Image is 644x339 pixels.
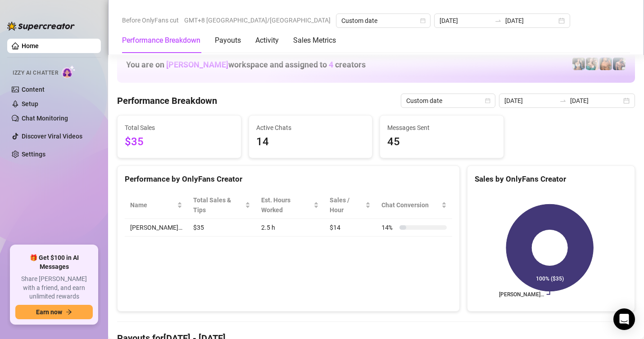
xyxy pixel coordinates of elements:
[22,151,45,158] a: Settings
[381,223,396,232] span: 14 %
[499,291,544,298] text: [PERSON_NAME]…
[125,134,234,151] span: $35
[341,14,425,27] span: Custom date
[188,192,256,219] th: Total Sales & Tips
[15,254,93,271] span: 🎁 Get $100 in AI Messages
[293,35,336,46] div: Sales Metrics
[475,173,627,185] div: Sales by OnlyFans Creator
[126,60,366,70] h1: You are on workspace and assigned to creators
[22,86,45,93] a: Content
[125,173,452,185] div: Performance by OnlyFans Creator
[13,69,58,77] span: Izzy AI Chatter
[122,13,179,27] span: Before OnlyFans cut
[494,17,502,24] span: to
[559,97,567,104] span: swap-right
[572,58,585,70] img: Katy
[22,133,82,140] a: Discover Viral Videos
[184,13,331,27] span: GMT+8 [GEOGRAPHIC_DATA]/[GEOGRAPHIC_DATA]
[215,35,241,46] div: Payouts
[125,192,188,219] th: Name
[599,58,612,70] img: JG
[570,96,621,106] input: End date
[255,35,279,46] div: Activity
[256,123,365,133] span: Active Chats
[15,275,93,301] span: Share [PERSON_NAME] with a friend, and earn unlimited rewards
[613,58,626,70] img: Axel
[381,200,440,210] span: Chat Conversion
[130,200,175,210] span: Name
[22,42,39,49] a: Home
[166,60,228,69] span: [PERSON_NAME]
[485,98,490,103] span: calendar
[505,16,557,26] input: End date
[7,22,75,31] img: logo-BBDzfeDw.svg
[387,134,496,151] span: 45
[62,65,76,78] img: AI Chatter
[324,219,376,236] td: $14
[440,16,491,26] input: Start date
[66,309,72,315] span: arrow-right
[193,195,243,215] span: Total Sales & Tips
[15,305,93,319] button: Earn nowarrow-right
[330,195,364,215] span: Sales / Hour
[324,192,376,219] th: Sales / Hour
[406,94,490,107] span: Custom date
[256,219,324,236] td: 2.5 h
[504,96,556,106] input: Start date
[376,192,452,219] th: Chat Conversion
[125,219,188,236] td: [PERSON_NAME]…
[261,195,312,215] div: Est. Hours Worked
[586,58,599,70] img: Zaddy
[22,115,68,122] a: Chat Monitoring
[329,60,333,69] span: 4
[613,308,635,330] div: Open Intercom Messenger
[125,123,234,133] span: Total Sales
[494,17,502,24] span: swap-right
[256,134,365,151] span: 14
[420,18,426,23] span: calendar
[36,308,62,316] span: Earn now
[122,35,200,46] div: Performance Breakdown
[117,94,217,107] h4: Performance Breakdown
[559,97,567,104] span: to
[188,219,256,236] td: $35
[22,100,38,107] a: Setup
[387,123,496,133] span: Messages Sent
